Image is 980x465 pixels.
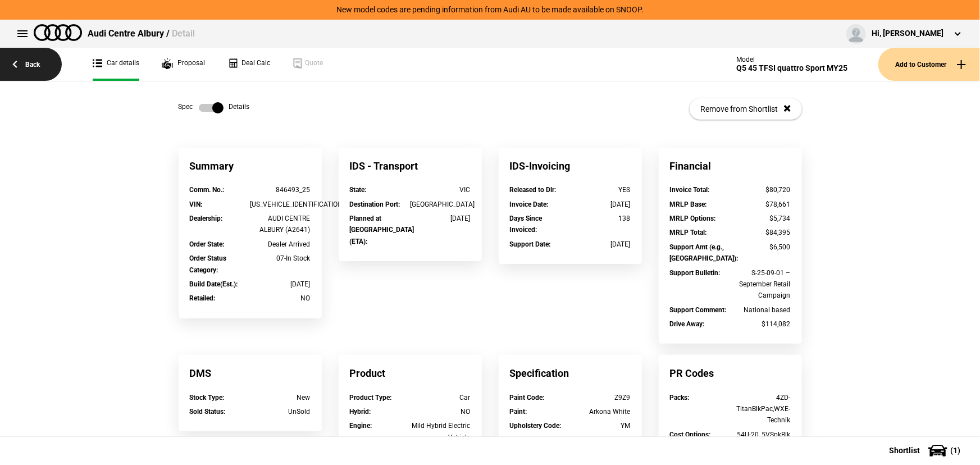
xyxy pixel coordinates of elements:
div: National based [730,304,791,316]
div: Hi, [PERSON_NAME] [872,28,943,39]
strong: Retailed : [190,294,216,302]
div: 07-In Stock [250,253,311,264]
strong: Support Amt (e.g., [GEOGRAPHIC_DATA]) : [670,243,739,262]
div: Dealer Arrived [250,239,311,250]
div: $5,734 [730,213,791,224]
strong: Sold Status : [190,408,226,416]
div: [GEOGRAPHIC_DATA] [410,199,471,210]
div: $80,720 [730,184,791,195]
div: DMS [179,355,322,391]
strong: Invoice Date : [510,200,549,208]
strong: Build Date(Est.) : [190,280,238,288]
strong: MRLP Options : [670,215,716,222]
img: audi.png [34,24,82,41]
a: Proposal [162,48,205,81]
span: Detail [172,28,195,39]
div: Car [410,392,471,403]
a: Car details [93,48,139,81]
strong: Upholstery Code : [510,422,562,430]
strong: Days Since Invoiced : [510,215,543,234]
div: Spec Details [179,102,250,113]
div: Specification [499,355,642,391]
div: NO [410,406,471,417]
div: $114,082 [730,318,791,330]
button: Shortlist(1) [872,436,980,464]
button: Remove from Shortlist [690,98,802,120]
span: ( 1 ) [950,446,960,454]
div: [US_VEHICLE_IDENTIFICATION_NUMBER] [250,199,311,210]
div: Mild Hybrid Electric Vehicle [410,420,471,443]
strong: Engine : [350,422,372,430]
div: Q5 45 TFSI quattro Sport MY25 [736,63,847,73]
div: Audi Centre Albury / [88,28,195,40]
strong: Cost Options : [670,431,711,439]
strong: Drive Away : [670,320,705,328]
div: [DATE] [250,279,311,290]
strong: Product Type : [350,394,392,402]
div: Summary [179,148,322,184]
div: IDS - Transport [339,148,482,184]
strong: Support Bulletin : [670,269,721,277]
div: VIC [410,184,471,195]
div: $6,500 [730,241,791,253]
strong: Paint Code : [510,394,545,402]
div: $78,661 [730,199,791,210]
div: YES [570,184,631,195]
div: Black [570,435,631,446]
strong: Destination Port : [350,200,400,208]
strong: Support Comment : [670,306,727,314]
strong: Order State : [190,240,225,248]
a: Deal Calc [227,48,270,81]
div: Product [339,355,482,391]
strong: Order Status Category : [190,254,227,273]
div: Z9Z9 [570,392,631,403]
strong: MRLP Base : [670,200,707,208]
button: Add to Customer [878,48,980,81]
strong: VIN : [190,200,203,208]
div: Model [736,56,847,63]
div: [DATE] [570,199,631,210]
div: [DATE] [410,213,471,224]
div: Financial [659,148,802,184]
strong: MRLP Total : [670,229,707,236]
div: New [250,392,311,403]
div: PR Codes [659,355,802,391]
strong: Invoice Total : [670,186,710,194]
div: Arkona White [570,406,631,417]
div: NO [250,293,311,304]
div: 4ZD-TitanBlkPac,WXE-Technik [730,392,791,426]
strong: Planned at [GEOGRAPHIC_DATA] (ETA) : [350,215,414,245]
div: YM [570,420,631,431]
div: AUDI CENTRE ALBURY (A2641) [250,213,311,236]
div: 846493_25 [250,184,311,195]
strong: Comm. No. : [190,186,225,194]
div: IDS-Invoicing [499,148,642,184]
strong: Stock Type : [190,394,225,402]
div: [DATE] [570,239,631,250]
div: 54U-20_5VSpkBlk [730,429,791,440]
strong: Dealership : [190,215,223,222]
div: S-25-09-01 – September Retail Campaign [730,267,791,302]
strong: Packs : [670,394,690,402]
div: $84,395 [730,227,791,238]
strong: Hybrid : [350,408,371,416]
strong: Released to Dlr : [510,186,557,194]
strong: Paint : [510,408,527,416]
strong: State : [350,186,367,194]
div: 138 [570,213,631,224]
strong: Support Date : [510,240,551,248]
span: Shortlist [889,446,920,454]
div: UnSold [250,406,311,417]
